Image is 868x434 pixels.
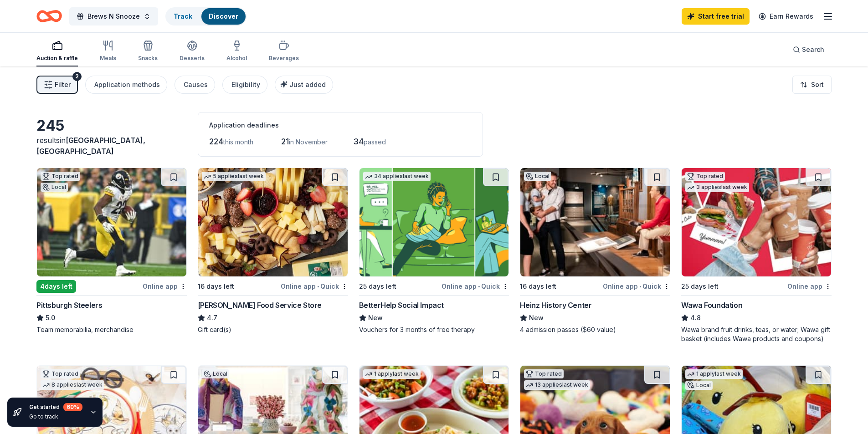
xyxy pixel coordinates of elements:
button: Snacks [138,36,158,66]
a: Discover [209,12,238,20]
span: in [36,136,145,156]
span: • [317,283,319,290]
div: 5 applies last week [202,172,266,181]
span: [GEOGRAPHIC_DATA], [GEOGRAPHIC_DATA] [36,136,145,156]
div: 1 apply last week [685,369,743,379]
div: 16 days left [520,281,556,292]
span: 34 [353,137,364,146]
div: 4 admission passes ($60 value) [520,325,670,334]
div: 1 apply last week [363,369,421,379]
button: Filter2 [36,76,78,94]
div: Pittsburgh Steelers [36,300,102,311]
div: results [36,135,187,157]
div: 16 days left [198,281,234,292]
div: [PERSON_NAME] Food Service Store [198,300,322,311]
span: Brews N Snooze [87,11,140,22]
div: Top rated [685,172,725,181]
span: Just added [289,81,326,88]
div: Wawa brand fruit drinks, teas, or water; Wawa gift basket (includes Wawa products and coupons) [681,325,832,343]
div: Team memorabilia, merchandise [36,325,187,334]
span: 5.0 [46,312,55,323]
div: 245 [36,117,187,135]
div: Go to track [29,413,82,420]
div: Top rated [524,369,564,378]
div: 13 applies last week [524,380,590,390]
a: Image for BetterHelp Social Impact34 applieslast week25 days leftOnline app•QuickBetterHelp Socia... [359,168,509,334]
div: 8 applies last week [41,380,104,390]
div: Local [202,369,229,378]
a: Home [36,5,62,27]
span: 21 [281,137,289,146]
a: Image for Wawa FoundationTop rated3 applieslast week25 days leftOnline appWawa Foundation4.8Wawa ... [681,168,832,343]
button: Just added [275,76,333,94]
div: Desserts [180,55,205,62]
div: 4 days left [36,280,76,293]
div: 25 days left [681,281,719,292]
img: Image for BetterHelp Social Impact [360,168,509,276]
a: Image for Pittsburgh SteelersTop ratedLocal4days leftOnline appPittsburgh Steelers5.0Team memorab... [36,168,187,334]
span: in November [289,138,328,146]
div: Online app Quick [442,281,509,292]
div: Online app [143,281,187,292]
div: 3 applies last week [685,183,749,192]
button: Beverages [269,36,299,66]
a: Image for Heinz History CenterLocal16 days leftOnline app•QuickHeinz History CenterNew4 admission... [520,168,670,334]
div: Application methods [94,79,160,90]
img: Image for Heinz History Center [520,168,670,276]
div: Heinz History Center [520,300,591,311]
div: Eligibility [231,79,260,90]
div: BetterHelp Social Impact [359,300,444,311]
button: Causes [175,76,215,94]
div: Local [685,381,713,390]
span: Sort [811,79,824,90]
div: Top rated [41,369,80,378]
div: Auction & raffle [36,55,78,62]
div: Vouchers for 3 months of free therapy [359,325,509,334]
span: New [529,312,544,323]
a: Earn Rewards [753,8,819,25]
img: Image for Gordon Food Service Store [198,168,348,276]
div: 34 applies last week [363,172,431,181]
div: Meals [100,55,116,62]
button: Brews N Snooze [69,7,158,26]
span: this month [223,138,253,146]
button: Application methods [85,76,167,94]
div: Get started [29,403,82,411]
button: TrackDiscover [165,7,247,26]
div: Top rated [41,172,80,181]
img: Image for Pittsburgh Steelers [37,168,186,276]
button: Desserts [180,36,205,66]
div: Wawa Foundation [681,300,742,311]
div: Online app Quick [603,281,670,292]
div: Gift card(s) [198,325,348,334]
div: Local [41,183,68,192]
button: Sort [792,76,832,94]
a: Start free trial [682,8,750,25]
span: 224 [209,137,223,146]
div: 2 [72,72,82,81]
div: Causes [184,79,208,90]
div: Snacks [138,55,158,62]
div: Alcohol [226,55,247,62]
div: 25 days left [359,281,396,292]
div: Application deadlines [209,120,472,131]
button: Auction & raffle [36,36,78,66]
span: New [368,312,383,323]
span: Search [802,44,824,55]
a: Image for Gordon Food Service Store5 applieslast week16 days leftOnline app•Quick[PERSON_NAME] Fo... [198,168,348,334]
span: 4.8 [690,312,701,323]
button: Alcohol [226,36,247,66]
div: Local [524,172,551,181]
a: Track [174,12,192,20]
button: Meals [100,36,116,66]
button: Eligibility [222,76,267,94]
span: Filter [55,79,71,90]
div: Beverages [269,55,299,62]
span: • [478,283,480,290]
span: passed [364,138,386,146]
span: 4.7 [207,312,217,323]
span: • [639,283,641,290]
button: Search [786,41,832,59]
div: Online app [787,281,832,292]
div: Online app Quick [281,281,348,292]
